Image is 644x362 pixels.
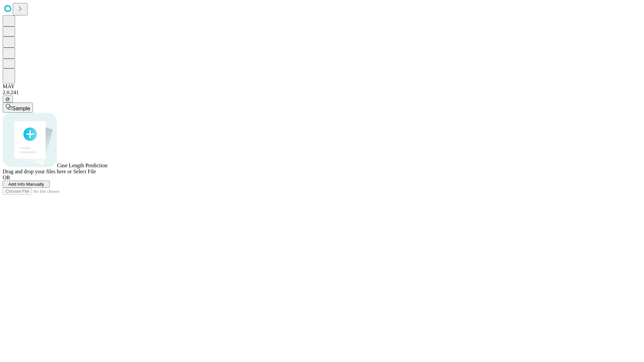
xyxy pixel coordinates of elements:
div: MAY [3,83,641,89]
span: Sample [12,106,30,111]
span: Select File [73,169,96,174]
button: @ [3,96,13,103]
button: Add Info Manually [3,181,50,188]
span: OR [3,175,10,180]
span: Add Info Manually [8,182,44,187]
div: 2.0.241 [3,89,641,96]
span: @ [5,97,10,102]
span: Drag and drop your files here or [3,169,72,174]
span: Case Length Prediction [57,163,107,168]
button: Sample [3,103,33,113]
